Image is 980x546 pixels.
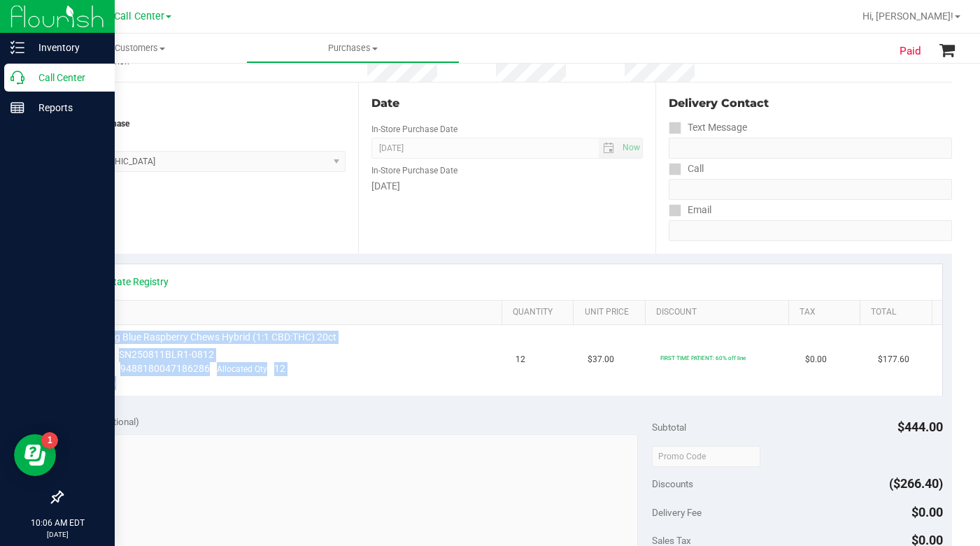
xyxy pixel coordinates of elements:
[669,117,747,138] label: Text Message
[119,349,214,360] span: SN250811BLR1-0812
[247,42,458,55] span: Purchases
[669,95,952,112] div: Delivery Contact
[24,69,108,86] p: Call Center
[85,275,169,289] a: View State Registry
[10,41,24,55] inline-svg: Inventory
[6,529,108,540] p: [DATE]
[669,200,711,220] label: Email
[660,354,746,361] span: FIRST TIME PATIENT: 60% off line
[10,71,24,85] inline-svg: Call Center
[652,507,702,518] span: Delivery Fee
[871,307,926,318] a: Total
[24,39,108,56] p: Inventory
[34,42,246,55] span: Customers
[652,446,760,467] input: Promo Code
[669,179,952,200] input: Format: (999) 999-9999
[911,505,943,519] span: $0.00
[371,95,642,112] div: Date
[652,471,693,496] span: Discounts
[114,10,164,22] span: Call Center
[371,179,642,194] div: [DATE]
[246,34,459,63] a: Purchases
[62,95,346,112] div: Location
[656,307,783,318] a: Discount
[669,159,704,179] label: Call
[80,331,336,344] span: HT 10mg Blue Raspberry Chews Hybrid (1:1 CBD:THC) 20ct
[669,138,952,159] input: Format: (999) 999-9999
[371,164,457,177] label: In-Store Purchase Date
[10,101,24,115] inline-svg: Reports
[34,34,246,63] a: Customers
[217,364,267,374] span: Allocated Qty
[14,434,56,476] iframe: Resource center
[652,422,686,433] span: Subtotal
[800,307,855,318] a: Tax
[897,419,943,434] span: $444.00
[83,307,497,318] a: SKU
[585,307,640,318] a: Unit Price
[516,353,525,366] span: 12
[24,99,108,116] p: Reports
[805,353,827,366] span: $0.00
[878,353,909,366] span: $177.60
[120,363,210,374] span: 9488180047186286
[862,10,953,22] span: Hi, [PERSON_NAME]!
[652,535,691,546] span: Sales Tax
[889,476,943,491] span: ($266.40)
[274,363,285,374] span: 12
[371,123,457,136] label: In-Store Purchase Date
[588,353,614,366] span: $37.00
[513,307,568,318] a: Quantity
[41,432,58,449] iframe: Resource center unread badge
[900,43,921,59] span: Paid
[6,517,108,529] p: 10:06 AM EDT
